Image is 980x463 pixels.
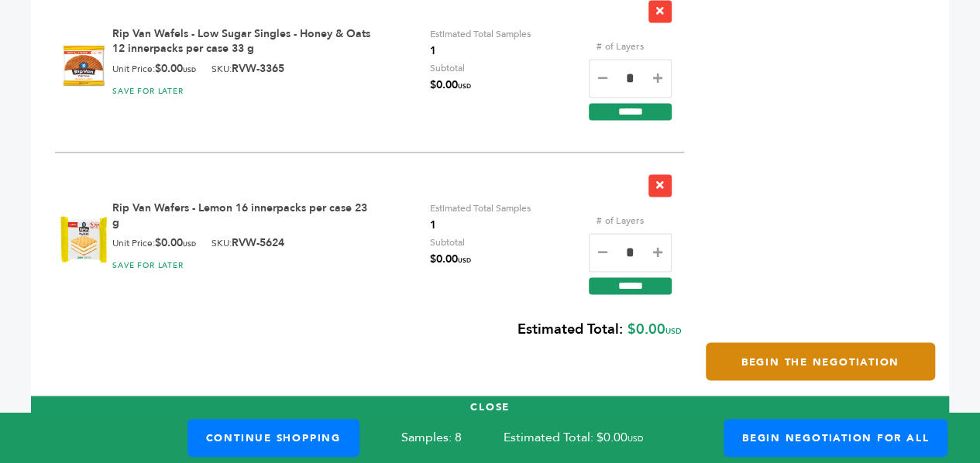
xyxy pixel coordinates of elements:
span: USD [183,66,196,74]
span: 1 [430,217,531,234]
b: Estimated Total: [518,320,623,339]
div: Unit Price: [112,236,196,252]
div: $0.00 [45,310,682,351]
a: Rip Van Wafels - Low Sugar Singles - Honey & Oats 12 innerpacks per case 33 g [112,26,370,57]
b: $0.00 [155,61,196,76]
div: Subtotal [430,60,471,95]
span: $0.00 [430,251,471,269]
div: Unit Price: [112,62,196,77]
div: Estimated Total Samples [430,26,531,60]
div: SKU: [211,236,284,252]
a: Begin Negotiation For All [724,419,947,457]
a: Continue Shopping [187,419,359,457]
span: USD [628,434,643,444]
a: SAVE FOR LATER [112,86,184,97]
span: USD [458,82,471,91]
div: Estimated Total Samples [430,200,531,234]
label: # of Layers [589,38,651,55]
a: Begin the Negotiation [706,342,935,380]
b: $0.00 [155,235,196,250]
span: USD [183,240,196,249]
span: USD [665,326,682,337]
b: RVW-3365 [232,61,284,76]
span: USD [458,256,471,265]
span: $0.00 [430,77,471,95]
span: Estimated Total: $0.00 [504,429,685,446]
div: Subtotal [430,234,471,269]
span: Samples: 8 [401,429,462,446]
label: # of Layers [589,212,651,229]
span: 1 [430,43,531,60]
a: SAVE FOR LATER [112,260,184,271]
div: SKU: [211,62,284,77]
a: Rip Van Wafers - Lemon 16 innerpacks per case 23 g [112,201,367,231]
b: RVW-5624 [232,235,284,250]
button: CLOSE [31,396,949,418]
